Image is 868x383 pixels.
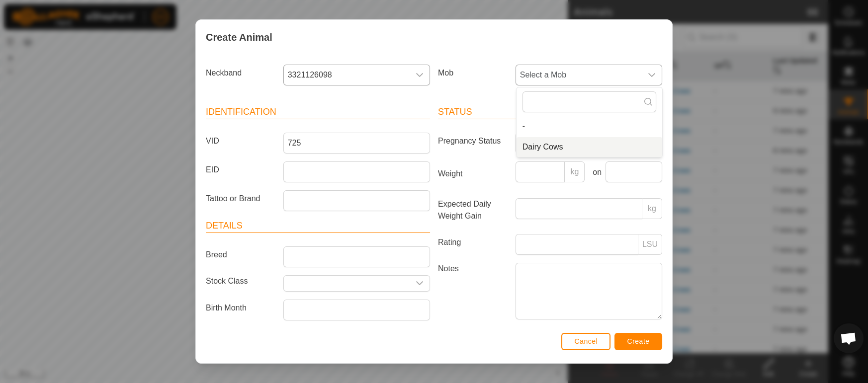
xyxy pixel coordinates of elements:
label: Birth Month [202,300,279,316]
p-inputgroup-addon: LSU [638,234,662,255]
span: Dairy Cows [522,141,563,153]
li: Dairy Cows [517,137,662,157]
span: - [522,120,525,132]
p-inputgroup-addon: kg [642,198,662,219]
label: Neckband [202,65,279,81]
label: Breed [202,246,279,263]
li: - [517,116,662,136]
span: 3321126098 [284,65,410,85]
span: Create [627,337,650,345]
label: Rating [434,234,512,251]
label: Weight [434,161,512,186]
header: Identification [206,105,430,119]
label: Pregnancy Status [434,133,512,150]
ul: Option List [517,116,662,157]
label: Tattoo or Brand [202,190,279,207]
label: Mob [434,65,512,81]
div: dropdown trigger [410,65,430,85]
div: dropdown trigger [642,65,662,85]
label: Notes [434,263,512,319]
a: Open chat [834,323,864,353]
span: Create Animal [206,30,272,45]
header: Details [206,219,430,233]
span: Select a Mob [516,65,642,85]
label: VID [202,133,279,150]
label: EID [202,161,279,178]
button: Cancel [561,333,610,350]
p-inputgroup-addon: kg [565,161,585,182]
label: Age [202,328,279,340]
div: dropdown trigger [410,276,430,291]
header: Status [438,105,662,119]
label: on [589,166,602,178]
button: Create [614,333,662,350]
span: Cancel [574,337,598,345]
label: Stock Class [202,275,279,288]
label: Expected Daily Weight Gain [434,198,512,222]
